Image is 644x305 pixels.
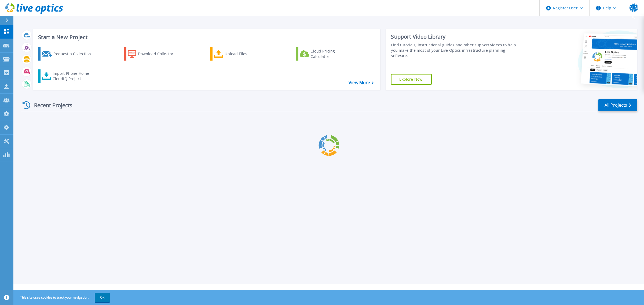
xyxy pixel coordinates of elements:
[391,74,432,85] a: Explore Now!
[38,47,98,61] a: Request a Collection
[391,42,521,58] div: Find tutorials, instructional guides and other support videos to help you make the most of your L...
[15,293,110,302] span: This site uses cookies to track your navigation.
[598,99,637,111] a: All Projects
[310,49,353,59] div: Cloud Pricing Calculator
[53,49,96,59] div: Request a Collection
[95,293,110,302] button: OK
[53,71,94,81] div: Import Phone Home CloudIQ Project
[296,47,356,61] a: Cloud Pricing Calculator
[391,33,521,40] div: Support Video Library
[138,49,181,59] div: Download Collector
[349,80,374,85] a: View More
[21,99,80,112] div: Recent Projects
[225,49,268,59] div: Upload Files
[38,34,374,40] h3: Start a New Project
[124,47,184,61] a: Download Collector
[210,47,270,61] a: Upload Files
